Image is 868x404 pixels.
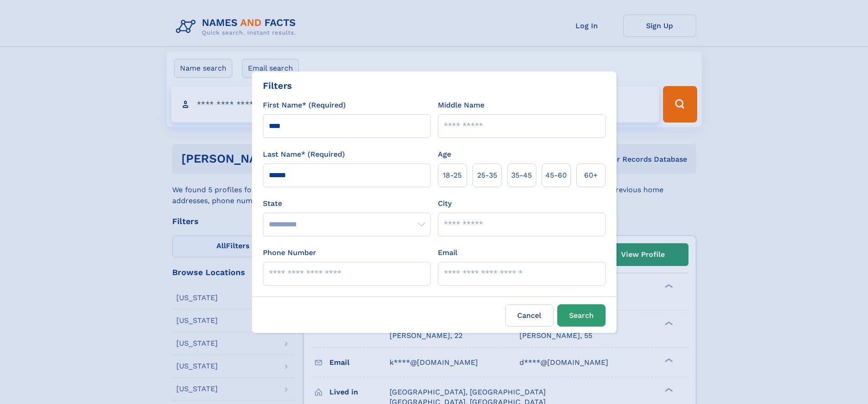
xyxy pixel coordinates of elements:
[263,79,292,92] div: Filters
[443,170,462,181] span: 18‑25
[511,170,532,181] span: 35‑45
[477,170,497,181] span: 25‑35
[545,170,567,181] span: 45‑60
[505,304,554,327] label: Cancel
[263,247,316,258] label: Phone Number
[438,149,451,160] label: Age
[584,170,598,181] span: 60+
[438,100,484,111] label: Middle Name
[557,304,606,327] button: Search
[438,198,452,209] label: City
[263,100,346,111] label: First Name* (Required)
[263,149,345,160] label: Last Name* (Required)
[263,198,431,209] label: State
[438,247,457,258] label: Email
